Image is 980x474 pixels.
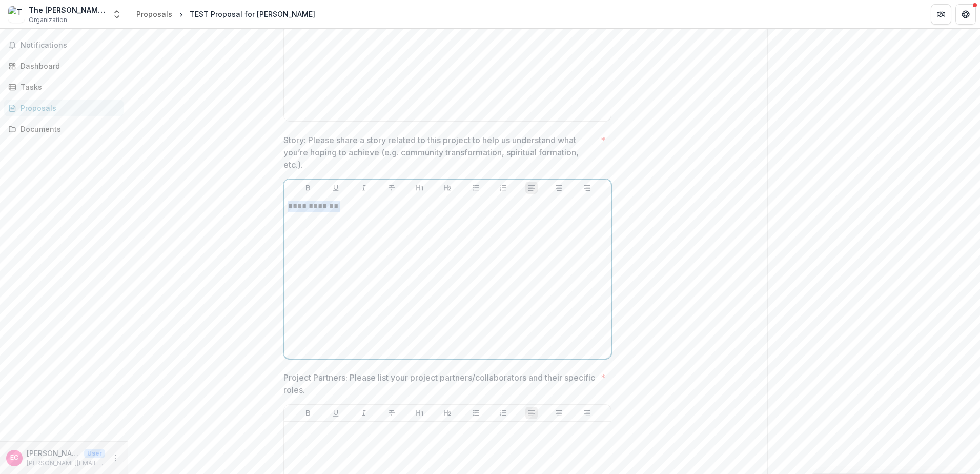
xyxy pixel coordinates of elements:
button: Ordered List [497,182,509,194]
p: Project Partners: Please list your project partners/collaborators and their specific roles. [283,371,597,396]
button: Bullet List [469,182,482,194]
p: [PERSON_NAME][EMAIL_ADDRESS][DOMAIN_NAME] [27,459,105,468]
p: Story: Please share a story related to this project to help us understand what you’re hoping to a... [283,134,597,171]
button: Heading 2 [441,182,454,194]
button: Partners [931,4,951,25]
button: Strike [385,182,398,194]
div: Documents [21,124,115,134]
button: Bold [302,182,314,194]
div: The [PERSON_NAME] Foundation [29,5,106,15]
button: Align Right [581,182,594,194]
button: Align Center [553,407,565,419]
button: Align Left [525,182,538,194]
a: Dashboard [4,57,124,74]
button: Heading 1 [414,182,426,194]
button: Bold [302,407,314,419]
button: Open entity switcher [110,4,124,25]
button: More [109,452,121,464]
button: Italicize [358,182,370,194]
div: Proposals [136,9,172,19]
span: Notifications [21,41,119,50]
button: Ordered List [497,407,509,419]
div: Erin Castagna [10,455,18,461]
div: Proposals [21,103,115,113]
a: Proposals [132,7,176,22]
button: Notifications [4,37,124,53]
div: Dashboard [21,61,115,71]
button: Strike [385,407,398,419]
button: Underline [330,407,342,419]
button: Heading 1 [414,407,426,419]
span: Organization [29,15,67,25]
nav: breadcrumb [132,7,319,22]
button: Underline [330,182,342,194]
div: Tasks [21,82,115,92]
button: Align Left [525,407,538,419]
button: Bullet List [469,407,482,419]
a: Documents [4,121,124,137]
p: User [84,449,105,458]
button: Get Help [955,4,976,25]
button: Italicize [358,407,370,419]
a: Proposals [4,100,124,116]
button: Align Right [581,407,594,419]
a: Tasks [4,78,124,95]
button: Align Center [553,182,565,194]
img: The R.B. Nordick Foundation [8,6,25,23]
p: [PERSON_NAME] [27,448,80,459]
div: TEST Proposal for [PERSON_NAME] [190,9,315,19]
button: Heading 2 [441,407,454,419]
